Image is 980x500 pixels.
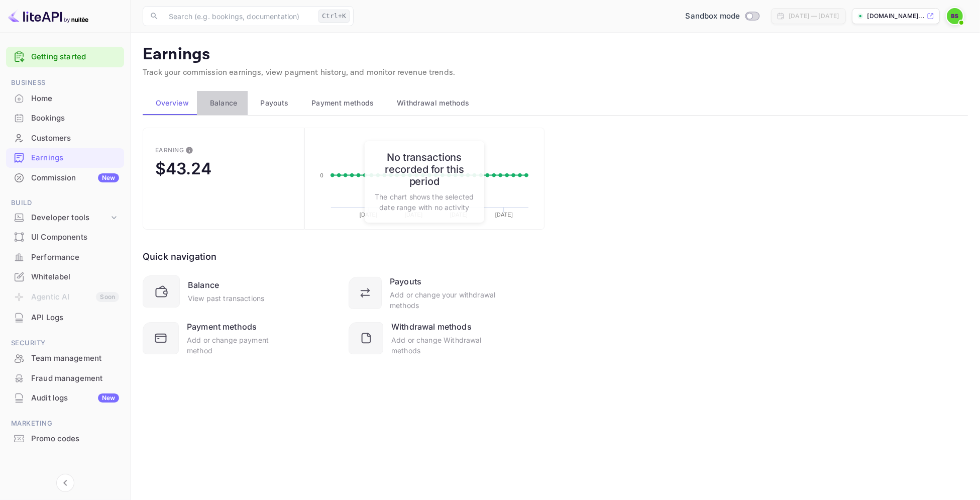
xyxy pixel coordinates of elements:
div: Performance [6,248,124,267]
div: Balance [188,279,219,291]
div: Audit logsNew [6,388,124,408]
button: This is the amount of confirmed commission that will be paid to you on the next scheduled deposit [181,142,197,158]
div: Getting started [6,47,124,67]
div: Commission [31,172,119,184]
p: Track your commission earnings, view payment history, and monitor revenue trends. [143,67,968,79]
div: Developer tools [31,212,109,224]
div: Fraud management [31,373,119,384]
a: Promo codes [6,429,124,448]
p: [DOMAIN_NAME]... [867,12,925,21]
button: Collapse navigation [56,474,74,492]
a: Getting started [31,51,119,63]
span: Business [6,77,124,88]
div: Team management [31,353,119,364]
text: 0 [320,172,323,178]
div: [DATE] — [DATE] [789,12,839,21]
div: Fraud management [6,369,124,388]
a: Customers [6,129,124,147]
img: LiteAPI logo [8,8,88,24]
a: Team management [6,349,124,367]
div: Customers [31,133,119,144]
div: Whitelabel [31,271,119,283]
span: Payment methods [311,97,374,109]
text: [DATE] [496,212,513,218]
p: The chart shows the selected date range with no activity [375,191,474,213]
div: Add or change your withdrawal methods [390,289,496,311]
div: Ctrl+K [318,10,350,23]
span: Security [6,338,124,349]
div: New [98,393,119,403]
div: Add or change Withdrawal methods [391,335,496,356]
div: scrollable auto tabs example [143,91,968,115]
div: Quick navigation [143,250,216,263]
a: Audit logsNew [6,388,124,407]
button: EarningThis is the amount of confirmed commission that will be paid to you on the next scheduled ... [143,128,304,230]
div: Earnings [31,152,119,164]
div: New [98,173,119,182]
div: Team management [6,349,124,368]
div: Promo codes [31,433,119,445]
span: Sandbox mode [686,11,740,22]
span: Overview [156,97,189,109]
div: UI Components [31,232,119,243]
div: Payment methods [187,321,257,333]
div: Bookings [31,113,119,124]
h6: No transactions recorded for this period [375,151,474,187]
div: API Logs [6,308,124,328]
div: Home [6,89,124,109]
div: Earnings [6,148,124,168]
span: Withdrawal methods [397,97,469,109]
div: View past transactions [188,293,264,304]
div: Payouts [390,275,421,287]
a: Home [6,89,124,108]
div: Earning [155,146,184,154]
div: CommissionNew [6,168,124,188]
p: Earnings [143,45,968,65]
input: Search (e.g. bookings, documentation) [163,6,314,26]
a: Performance [6,248,124,266]
span: Payouts [260,97,288,109]
text: [DATE] [360,212,377,218]
a: Fraud management [6,369,124,387]
div: Add or change payment method [187,335,290,356]
div: Audit logs [31,392,119,404]
span: Balance [210,97,238,109]
div: API Logs [31,312,119,324]
div: Withdrawal methods [391,321,472,333]
a: CommissionNew [6,168,124,187]
a: API Logs [6,308,124,327]
div: Promo codes [6,429,124,449]
div: $43.24 [155,159,211,178]
div: UI Components [6,228,124,247]
a: Bookings [6,109,124,127]
div: Whitelabel [6,267,124,287]
div: Switch to Production mode [682,11,764,22]
a: Whitelabel [6,267,124,286]
div: Bookings [6,109,124,128]
span: Marketing [6,418,124,429]
span: Build [6,197,124,209]
a: Earnings [6,148,124,167]
div: Performance [31,252,119,263]
img: Bayu Setiawan [947,8,963,24]
div: Home [31,93,119,105]
div: Customers [6,129,124,148]
div: Developer tools [6,209,124,227]
a: UI Components [6,228,124,246]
